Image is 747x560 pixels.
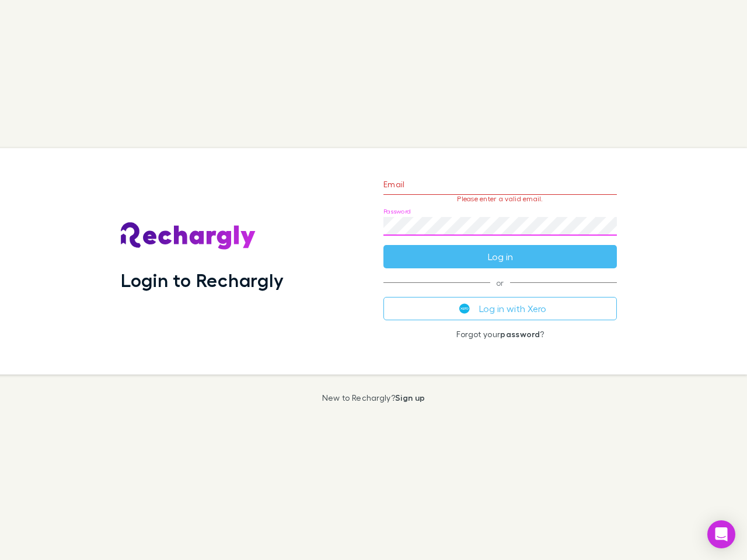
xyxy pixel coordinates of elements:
[383,207,411,216] label: Password
[121,269,284,291] h1: Login to Rechargly
[395,393,425,402] a: Sign up
[500,329,540,339] a: password
[383,330,617,339] p: Forgot your ?
[459,303,470,314] img: Xero's logo
[707,520,735,548] div: Open Intercom Messenger
[383,195,617,203] p: Please enter a valid email.
[121,222,256,250] img: Rechargly's Logo
[322,393,425,402] p: New to Rechargly?
[383,297,617,320] button: Log in with Xero
[383,245,617,268] button: Log in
